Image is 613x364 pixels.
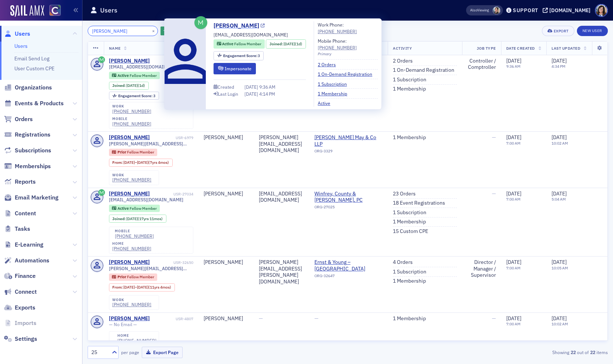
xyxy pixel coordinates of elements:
[109,259,150,266] a: [PERSON_NAME]
[259,259,304,285] div: [PERSON_NAME][EMAIL_ADDRESS][PERSON_NAME][DOMAIN_NAME]
[112,121,151,127] a: [PHONE_NUMBER]
[112,104,151,109] div: work
[4,84,52,92] a: Organizations
[552,190,567,197] span: [DATE]
[318,21,357,35] div: Work Phone:
[126,216,163,221] div: (17yrs 11mos)
[259,84,275,90] span: 9:36 AM
[506,315,521,322] span: [DATE]
[552,265,568,271] time: 10:05 AM
[318,90,353,97] a: 1 Membership
[552,315,567,322] span: [DATE]
[393,77,426,83] a: 1 Subscription
[318,28,357,35] a: [PHONE_NUMBER]
[314,149,383,156] div: ORG-3329
[10,5,44,17] img: SailAMX
[314,259,383,272] a: Ernst & Young – [GEOGRAPHIC_DATA]
[393,228,428,235] a: 15 Custom CPE
[15,335,37,343] span: Settings
[393,315,426,322] a: 1 Membership
[15,272,36,280] span: Finance
[218,85,234,89] div: Created
[151,260,193,265] div: USR-32650
[109,205,160,212] div: Active: Active: Fellow Member
[130,206,157,211] span: Fellow Member
[109,191,150,197] a: [PERSON_NAME]
[115,229,154,233] div: mobile
[150,27,157,34] button: ×
[393,191,416,197] a: 23 Orders
[393,86,426,92] a: 1 Membership
[49,5,61,16] img: SailAMX
[266,39,306,49] div: Joined: 2025-08-12 00:00:00
[393,269,426,275] a: 1 Subscription
[15,84,52,92] span: Organizations
[112,117,151,121] div: mobile
[15,30,30,38] span: Users
[15,146,51,155] span: Subscriptions
[493,7,500,14] span: Pamela Galey-Coleman
[112,73,156,78] a: Active Fellow Member
[109,273,158,281] div: Prior: Prior: Fellow Member
[393,278,426,285] a: 1 Membership
[4,115,33,123] a: Orders
[123,285,171,290] div: – (11yrs 4mos)
[542,26,574,36] button: Export
[127,274,154,279] span: Fellow Member
[109,315,150,322] div: [PERSON_NAME]
[204,315,249,322] div: [PERSON_NAME]
[467,58,496,71] div: Controller / Comptroller
[109,58,150,64] a: [PERSON_NAME]
[506,259,521,265] span: [DATE]
[112,246,151,251] a: [PHONE_NUMBER]
[4,146,51,155] a: Subscriptions
[112,216,126,221] span: Joined :
[112,285,123,290] span: From :
[112,241,151,246] div: home
[552,46,580,51] span: Last Updated
[393,67,454,74] a: 1 On-Demand Registration
[123,285,135,290] span: [DATE]
[552,134,567,141] span: [DATE]
[506,321,521,326] time: 7:00 AM
[137,285,148,290] span: [DATE]
[506,46,535,51] span: Date Created
[15,257,49,265] span: Automations
[506,64,521,69] time: 9:36 AM
[15,194,59,202] span: Email Marketing
[440,349,608,356] div: Showing out of items
[259,191,304,204] div: [EMAIL_ADDRESS][DOMAIN_NAME]
[595,4,608,17] span: Profile
[470,8,477,13] div: Also
[204,259,249,266] div: [PERSON_NAME]
[112,83,126,88] span: Joined :
[244,84,259,90] span: [DATE]
[259,91,275,97] span: 4:14 PM
[123,160,135,165] span: [DATE]
[112,298,151,302] div: work
[112,275,154,279] a: Prior Fellow Member
[314,205,383,212] div: ORG-27025
[569,349,577,356] strong: 22
[393,219,426,225] a: 1 Membership
[117,338,156,343] a: [PHONE_NUMBER]
[4,335,37,343] a: Settings
[109,82,149,90] div: Joined: 2025-08-12 00:00:00
[223,54,260,58] div: 3
[151,317,193,321] div: USR-4807
[112,173,151,177] div: work
[552,57,567,64] span: [DATE]
[15,319,36,327] span: Imports
[118,93,153,98] span: Engagement Score :
[393,209,426,216] a: 1 Subscription
[4,30,30,38] a: Users
[244,91,259,97] span: [DATE]
[15,225,30,233] span: Tasks
[115,233,154,239] div: [PHONE_NUMBER]
[222,41,234,46] span: Active
[126,83,138,88] span: [DATE]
